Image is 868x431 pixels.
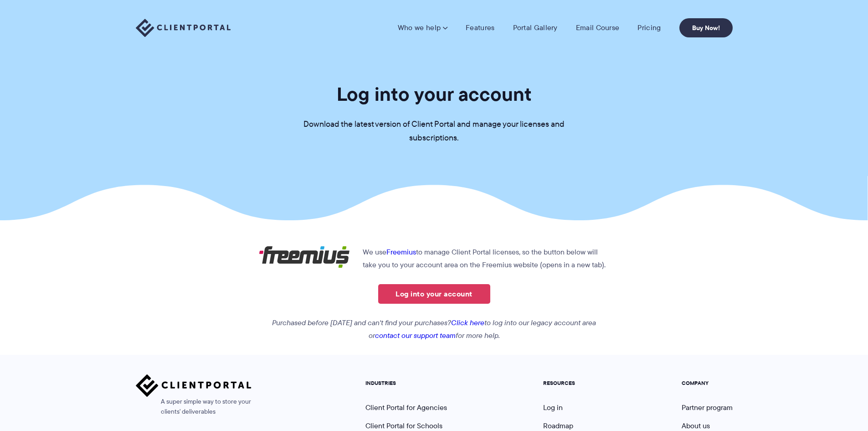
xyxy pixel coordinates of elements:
[679,18,733,37] a: Buy Now!
[378,284,490,304] a: Log into your account
[682,402,733,413] a: Partner program
[365,380,457,386] h5: INDUSTRIES
[259,246,350,268] img: Freemius logo
[337,82,532,106] h1: Log into your account
[136,397,252,417] span: A super simple way to store your clients' deliverables
[637,23,661,32] a: Pricing
[365,421,442,431] a: Client Portal for Schools
[451,317,484,328] a: Click here
[543,421,573,431] a: Roadmap
[466,23,494,32] a: Features
[298,118,571,145] p: Download the latest version of Client Portal and manage your licenses and subscriptions.
[543,380,596,386] h5: RESOURCES
[513,23,558,32] a: Portal Gallery
[682,421,710,431] a: About us
[543,402,563,413] a: Log in
[259,246,609,271] p: We use to manage Client Portal licenses, so the button below will take you to your account area o...
[386,247,416,257] a: Freemius
[682,380,733,386] h5: COMPANY
[375,330,456,341] a: contact our support team
[576,23,620,32] a: Email Course
[365,402,447,413] a: Client Portal for Agencies
[398,23,447,32] a: Who we help
[272,317,596,341] em: Purchased before [DATE] and can't find your purchases? to log into our legacy account area or for...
